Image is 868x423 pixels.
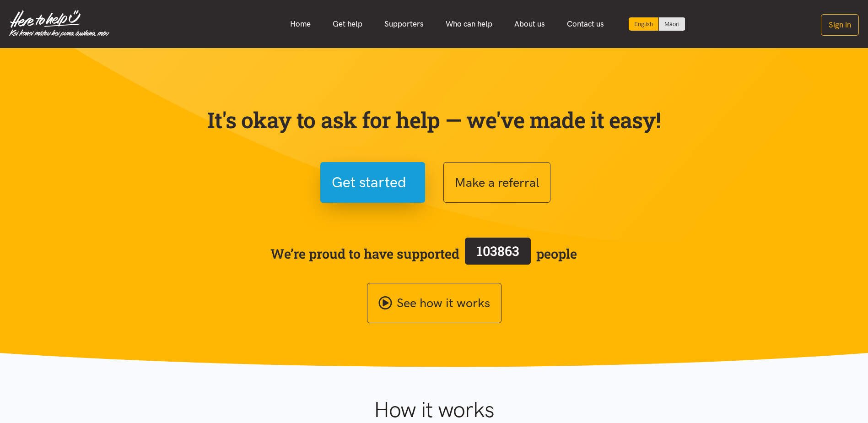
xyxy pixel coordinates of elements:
[279,14,322,34] a: Home
[443,162,550,203] button: Make a referral
[322,14,373,34] a: Get help
[373,14,435,34] a: Supporters
[332,171,406,194] span: Get started
[9,10,109,38] img: Home
[659,17,685,31] a: Switch to Te Reo Māori
[270,236,577,271] span: We’re proud to have supported people
[629,17,659,31] div: Current language
[367,283,501,324] a: See how it works
[503,14,556,34] a: About us
[821,14,859,36] button: Sign in
[459,236,536,271] a: 103863
[477,242,519,260] span: 103863
[435,14,503,34] a: Who can help
[285,396,583,423] h1: How it works
[205,107,663,133] p: It's okay to ask for help — we've made it easy!
[556,14,615,34] a: Contact us
[629,17,685,31] div: Language toggle
[320,162,425,203] button: Get started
